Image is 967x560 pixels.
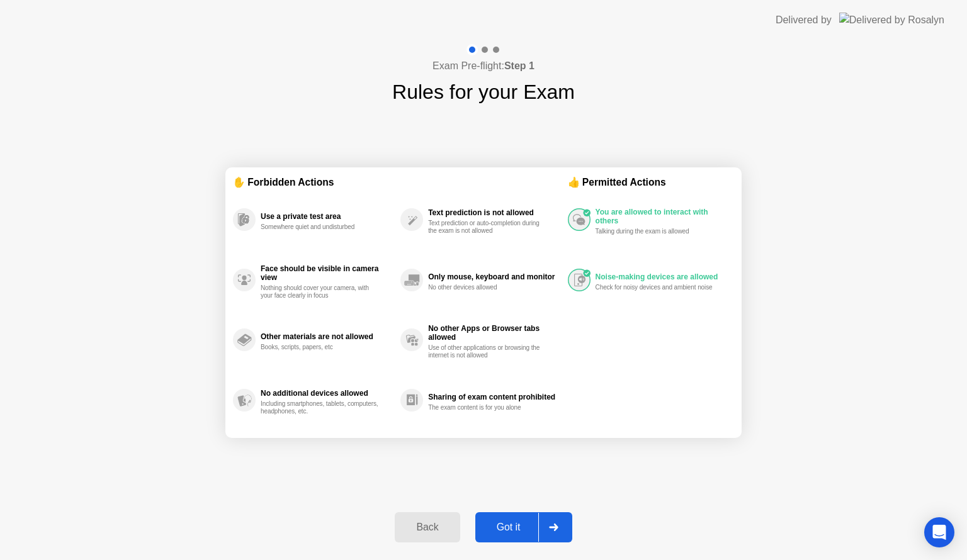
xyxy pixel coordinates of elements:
div: Face should be visible in camera view [261,264,394,282]
div: Check for noisy devices and ambient noise [596,284,715,291]
div: ✋ Forbidden Actions [233,175,568,189]
div: Got it [479,522,538,533]
img: Delivered by Rosalyn [839,13,944,27]
h1: Rules for your Exam [392,77,575,107]
div: Use of other applications or browsing the internet is not allowed [428,344,547,359]
div: Use a private test area [261,212,394,221]
div: Including smartphones, tablets, computers, headphones, etc. [261,400,380,415]
div: Books, scripts, papers, etc [261,344,380,351]
div: Talking during the exam is allowed [596,228,715,235]
div: Only mouse, keyboard and monitor [428,272,561,281]
div: Text prediction is not allowed [428,208,561,217]
div: Delivered by [776,13,832,28]
button: Got it [475,512,572,542]
div: Sharing of exam content prohibited [428,393,561,401]
div: Somewhere quiet and undisturbed [261,223,380,231]
div: No additional devices allowed [261,389,394,398]
div: 👍 Permitted Actions [568,175,734,189]
div: Other materials are not allowed [261,332,394,341]
div: You are allowed to interact with others [596,208,728,225]
div: Open Intercom Messenger [924,517,954,547]
div: No other Apps or Browser tabs allowed [428,324,561,342]
h4: Exam Pre-flight: [433,59,534,74]
div: Text prediction or auto-completion during the exam is not allowed [428,220,547,235]
div: No other devices allowed [428,284,547,291]
div: Noise-making devices are allowed [596,272,728,281]
b: Step 1 [504,60,534,71]
div: Back [399,522,456,533]
div: The exam content is for you alone [428,404,547,412]
div: Nothing should cover your camera, with your face clearly in focus [261,284,380,300]
button: Back [395,512,460,542]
